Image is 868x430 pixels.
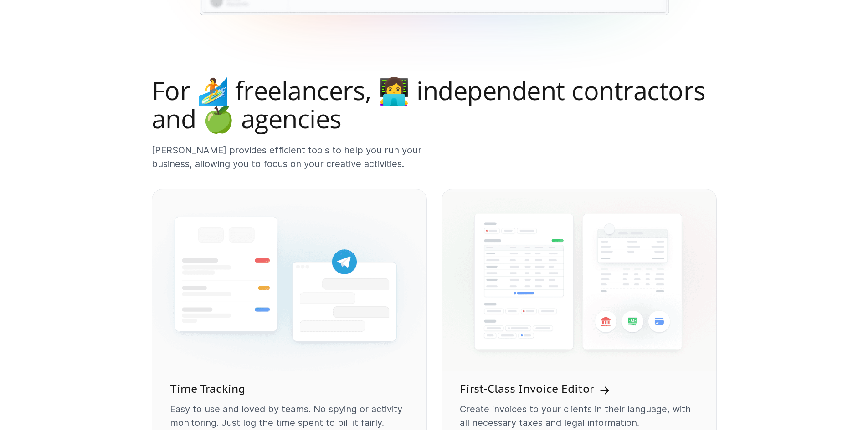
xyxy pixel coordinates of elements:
h2: For 🏄 freelancers, 👩‍💻 independent contractors and 🍏 agencies [152,76,717,132]
h3: First-Class Invoice Editor [460,381,594,397]
h3: Time Tracking [170,381,245,397]
p: Create invoices to your clients in their language, with all necessary taxes and legal information. [460,402,699,430]
p: [PERSON_NAME] provides efficient tools to help you run your business, allowing you to focus on yo... [152,143,427,171]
